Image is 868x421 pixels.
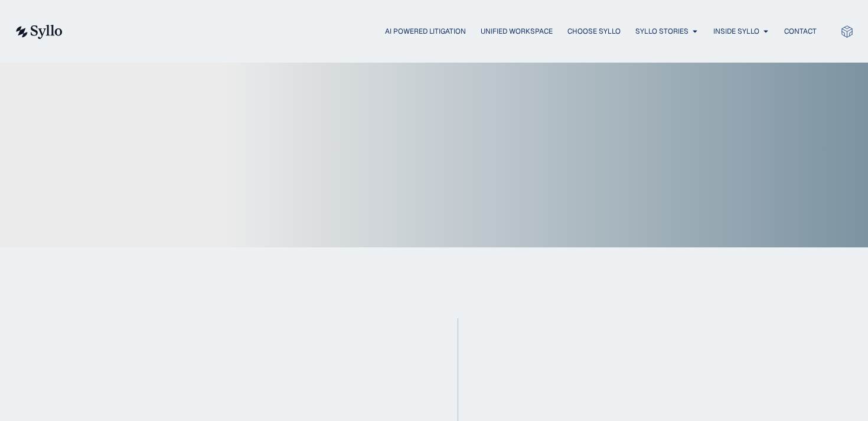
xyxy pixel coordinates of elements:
[86,26,817,37] div: Menu Toggle
[713,26,759,37] a: Inside Syllo
[86,26,817,37] nav: Menu
[784,26,817,37] a: Contact
[481,26,553,37] a: Unified Workspace
[14,25,63,39] img: syllo
[635,26,688,37] a: Syllo Stories
[385,26,466,37] a: AI Powered Litigation
[567,26,621,37] a: Choose Syllo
